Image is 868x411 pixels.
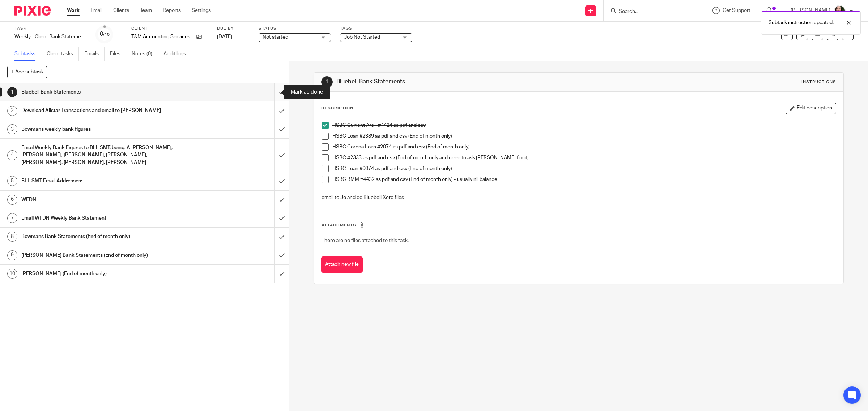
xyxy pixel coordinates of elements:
a: Audit logs [163,47,191,61]
a: Email [90,7,102,14]
h1: Bluebell Bank Statements [21,87,185,98]
div: 10 [7,269,17,279]
div: 7 [7,213,17,223]
h1: Bowmans weekly bank figures [21,124,185,135]
span: There are no files attached to this task. [322,238,409,243]
label: Task [14,26,87,31]
h1: BLL SMT Email Addresses: [21,176,185,186]
a: Emails [84,47,105,61]
span: Attachments [322,223,356,227]
a: Subtasks [14,47,41,61]
div: 1 [321,76,333,88]
h1: Bluebell Bank Statements [336,78,594,86]
h1: Email Weekly Bank Figures to BLL SMT, being: A [PERSON_NAME]; [PERSON_NAME], [PERSON_NAME], [PERS... [21,142,185,168]
h1: WFDN [21,194,185,205]
a: Work [67,7,80,14]
p: email to Jo and cc Bluebell Xero files [322,194,836,201]
div: Weekly - Client Bank Statements to Issue (Every [DATE]) [14,33,87,40]
p: HSBC #2333 as pdf and csv (End of month only and need to ask [PERSON_NAME] for it) [332,154,836,161]
small: /10 [103,33,110,36]
div: 5 [7,176,17,186]
button: + Add subtask [7,66,47,78]
span: Not started [263,35,288,40]
h1: [PERSON_NAME] Bank Statements (End of month only) [21,250,185,261]
h1: Download Allstar Transactions and email to [PERSON_NAME] [21,105,185,116]
img: me.jpg [834,5,846,17]
p: HSBC Loan #2389 as pdf and csv (End of month only) [332,133,836,140]
p: HSBC Corona Loan #2074 as pdf and csv (End of month only) [332,143,836,151]
div: 0 [100,30,110,38]
div: 2 [7,106,17,116]
button: Edit description [786,103,836,114]
p: Description [321,105,353,111]
label: Status [259,26,331,31]
a: Clients [113,7,129,14]
label: Due by [217,26,250,31]
p: HSBC BMM #4432 as pdf and csv (End of month only) - usually nil balance [332,176,836,183]
a: Notes (0) [132,47,158,61]
a: Client tasks [47,47,79,61]
div: 9 [7,250,17,260]
label: Tags [340,26,412,31]
p: HSBC Loan #6074 as pdf and csv (End of month only) [332,165,836,172]
div: 8 [7,232,17,242]
div: 4 [7,150,17,160]
h1: Bowmans Bank Statements (End of month only) [21,231,185,242]
p: Subtask instruction updated. [769,19,834,26]
label: Client [131,26,208,31]
p: T&M Accounting Services Ltd [131,33,193,40]
h1: Email WFDN Weekly Bank Statement [21,213,185,224]
p: HSBC Current A/c - #4424 as pdf and csv [332,122,836,129]
div: Weekly - Client Bank Statements to Issue (Every Monday) [14,33,87,40]
button: Attach new file [321,256,363,273]
a: Reports [163,7,181,14]
div: Instructions [801,79,836,85]
div: 3 [7,124,17,134]
a: Team [140,7,152,14]
a: Settings [192,7,211,14]
span: Job Not Started [344,35,380,40]
a: Files [110,47,126,61]
span: [DATE] [217,34,232,39]
img: Pixie [14,6,51,16]
div: 6 [7,195,17,205]
div: 1 [7,87,17,97]
h1: [PERSON_NAME] (End of month only) [21,268,185,279]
